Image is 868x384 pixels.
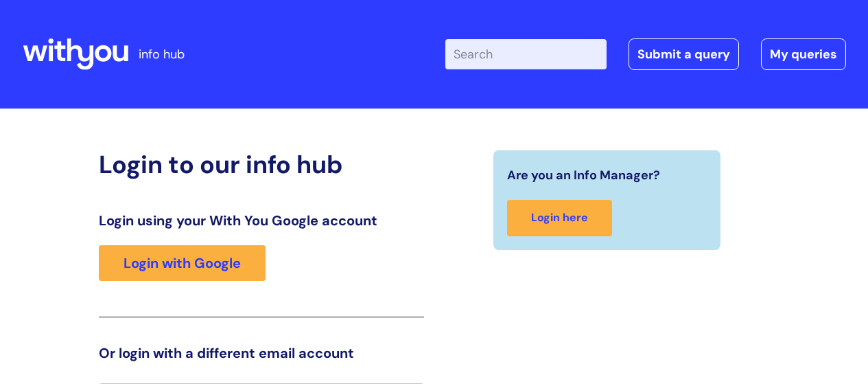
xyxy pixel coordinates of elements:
[99,212,424,229] h3: Login using your With You Google account
[445,39,607,69] input: Search
[99,150,424,179] h2: Login to our info hub
[507,200,612,236] a: Login here
[139,43,185,65] p: info hub
[99,245,266,281] a: Login with Google
[629,38,739,70] a: Submit a query
[99,345,424,361] h3: Or login with a different email account
[761,38,846,70] a: My queries
[507,164,660,186] span: Are you an Info Manager?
